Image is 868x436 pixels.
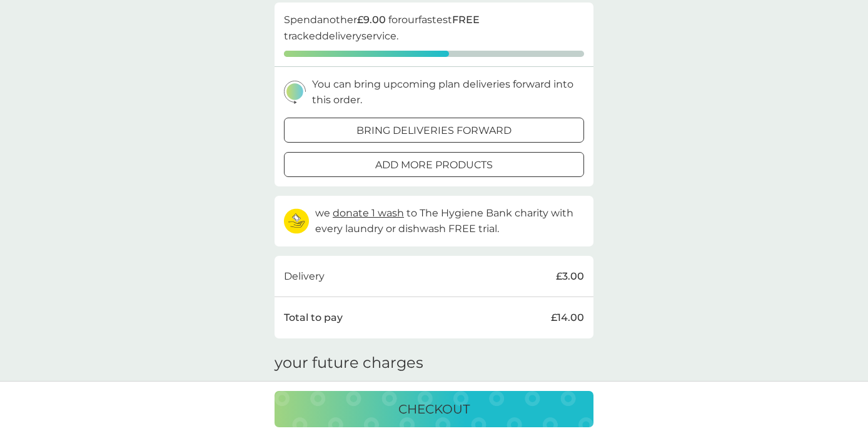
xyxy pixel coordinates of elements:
h3: your future charges [275,354,423,372]
p: add more products [375,157,493,173]
button: add more products [284,152,584,177]
span: donate 1 wash [333,207,404,219]
p: checkout [398,399,470,419]
p: £14.00 [551,310,584,326]
p: Delivery [284,268,325,285]
p: we to The Hygiene Bank charity with every laundry or dishwash FREE trial. [315,205,584,237]
p: £3.00 [556,268,584,285]
p: You can bring upcoming plan deliveries forward into this order. [312,76,584,108]
p: bring deliveries forward [356,123,512,139]
strong: FREE [452,14,480,26]
strong: £9.00 [357,14,386,26]
button: bring deliveries forward [284,118,584,143]
p: Total to pay [284,310,343,326]
p: Spend another for our fastest tracked delivery service. [284,12,584,44]
img: delivery-schedule.svg [284,81,306,104]
button: checkout [275,391,593,427]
